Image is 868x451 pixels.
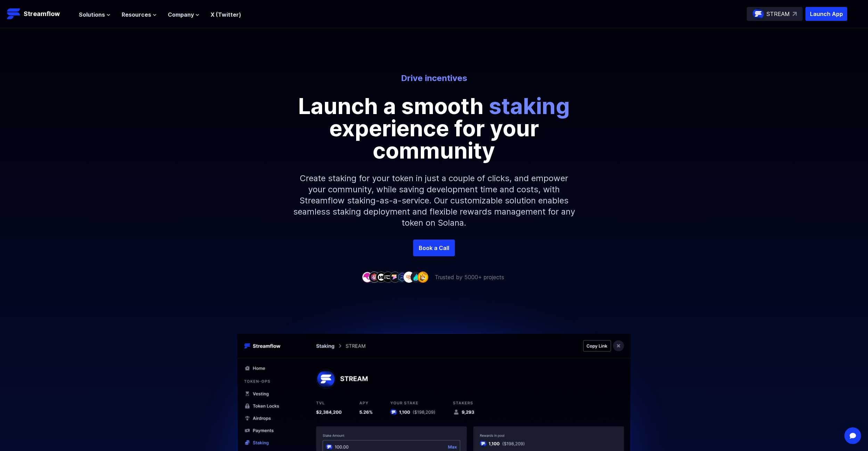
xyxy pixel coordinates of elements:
[793,12,797,16] img: top-right-arrow.svg
[122,10,151,19] span: Resources
[753,8,764,19] img: streamflow-logo-circle.png
[79,10,105,19] span: Solutions
[369,272,380,282] img: company-2
[396,272,408,282] img: company-6
[844,427,861,444] div: Open Intercom Messenger
[376,272,387,282] img: company-3
[211,11,241,18] a: X (Twitter)
[122,10,157,19] button: Resources
[435,273,504,281] p: Trusted by 5000+ projects
[24,9,60,19] p: Streamflow
[79,10,110,19] button: Solutions
[362,272,373,282] img: company-1
[403,272,415,282] img: company-7
[7,7,21,21] img: Streamflow Logo
[7,7,72,21] a: Streamflow
[767,10,790,18] p: STREAM
[168,10,199,19] button: Company
[383,272,394,282] img: company-4
[390,272,401,282] img: company-5
[489,92,570,119] span: staking
[805,7,847,21] button: Launch App
[410,272,421,282] img: company-8
[747,7,803,21] a: STREAM
[168,10,194,19] span: Company
[417,272,428,282] img: company-9
[285,162,583,240] p: Create staking for your token in just a couple of clicks, and empower your community, while savin...
[241,73,627,84] p: Drive incentives
[278,95,590,162] p: Launch a smooth experience for your community
[413,240,455,256] a: Book a Call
